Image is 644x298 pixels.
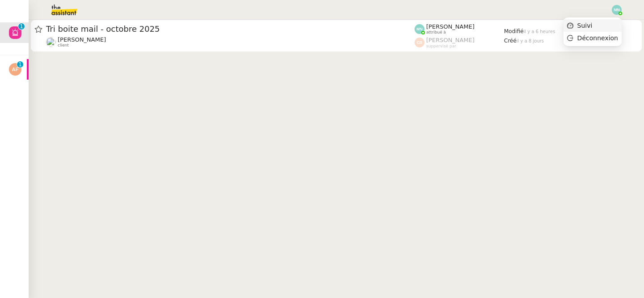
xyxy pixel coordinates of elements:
app-user-label: attribué à [415,23,504,35]
span: [PERSON_NAME] [58,36,106,43]
span: [PERSON_NAME] [426,37,475,43]
span: il y a 6 heures [524,29,555,34]
img: users%2F9mvJqJUvllffspLsQzytnd0Nt4c2%2Favatar%2F82da88e3-d90d-4e39-b37d-dcb7941179ae [46,37,56,47]
span: attribué à [426,30,446,35]
span: Suivi [577,22,593,29]
img: svg [415,38,424,47]
span: il y a 8 jours [517,38,544,43]
span: Déconnexion [577,34,618,42]
span: suppervisé par [426,44,456,49]
nz-badge-sup: 1 [18,23,25,30]
app-user-detailed-label: client [46,36,415,48]
nz-badge-sup: 1 [17,61,23,68]
app-user-label: suppervisé par [415,37,504,48]
span: client [58,43,69,48]
p: 1 [18,61,22,69]
img: svg [9,63,21,76]
span: [PERSON_NAME] [426,23,475,30]
img: svg [612,5,622,15]
span: Modifié [504,28,524,34]
span: Créé [504,38,517,44]
span: Tri boite mail - octobre 2025 [46,25,415,33]
img: svg [415,24,424,34]
p: 1 [20,23,23,31]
